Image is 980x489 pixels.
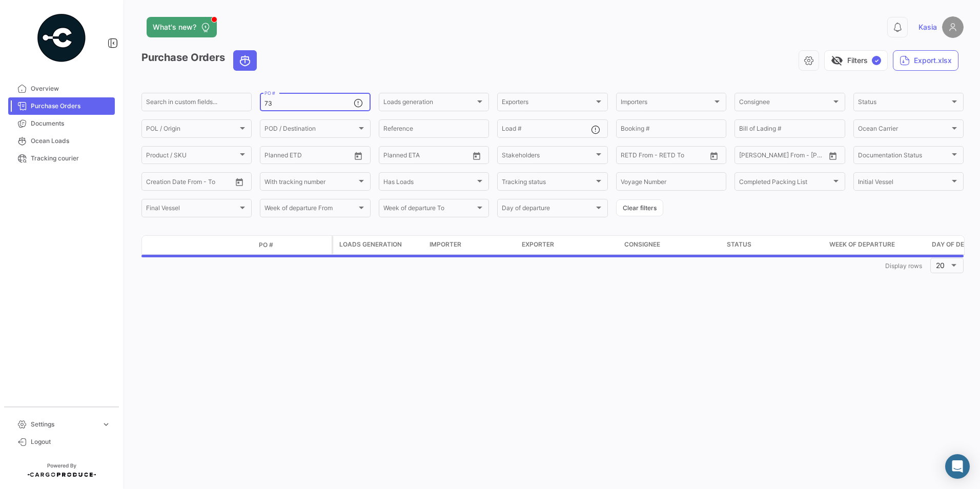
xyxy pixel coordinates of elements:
span: POD / Destination [264,127,356,134]
input: From [383,153,398,160]
datatable-header-cell: Doc. Status [188,241,255,249]
span: Tracking status [502,179,594,187]
span: Logout [31,437,111,446]
span: expand_more [101,420,111,429]
span: Initial Vessel [858,179,950,187]
button: Export.xlsx [893,50,958,71]
span: POL / Origin [146,127,238,134]
span: Final Vessel [146,206,238,213]
span: Purchase Orders [31,101,111,111]
span: Week of departure [829,240,895,249]
span: Ocean Loads [31,136,111,146]
span: Display rows [885,262,922,270]
a: Documents [8,115,115,132]
h3: Purchase Orders [141,50,260,71]
span: Documents [31,119,111,128]
datatable-header-cell: Week of departure [825,236,928,254]
datatable-header-cell: Status [723,236,825,254]
button: Open calendar [351,148,366,164]
span: Consignee [624,240,660,249]
span: ✓ [872,56,881,65]
span: Ocean Carrier [858,127,950,134]
button: Ocean [234,51,256,70]
span: visibility_off [831,54,843,67]
input: To [761,153,802,160]
input: From [146,179,160,187]
span: Importers [621,100,712,107]
img: powered-by.png [36,12,87,64]
span: Loads generation [383,100,475,107]
span: Kasia [918,22,937,32]
input: From [264,153,279,160]
span: Overview [31,84,111,93]
span: Consignee [739,100,831,107]
button: visibility_offFilters✓ [824,50,888,71]
span: PO # [259,240,273,250]
span: Stakeholders [502,153,594,160]
input: To [168,179,209,187]
button: What's new? [147,17,217,37]
button: Open calendar [825,148,841,164]
datatable-header-cell: Transport mode [162,241,188,249]
span: Status [858,100,950,107]
span: Settings [31,420,97,429]
input: To [642,153,683,160]
datatable-header-cell: PO # [255,236,332,254]
a: Tracking courier [8,150,115,167]
button: Clear filters [616,199,663,216]
span: Tracking courier [31,154,111,163]
input: From [621,153,635,160]
a: Ocean Loads [8,132,115,150]
span: Has Loads [383,179,475,187]
input: From [739,153,753,160]
span: Importer [430,240,461,249]
span: What's new? [153,22,196,32]
span: With tracking number [264,179,356,187]
datatable-header-cell: Consignee [620,236,723,254]
span: Product / SKU [146,153,238,160]
span: Documentation Status [858,153,950,160]
button: Open calendar [469,148,484,164]
span: 20 [936,261,945,270]
img: placeholder-user.png [942,16,964,38]
span: Week of departure To [383,206,475,213]
span: Loads generation [339,240,402,249]
a: Purchase Orders [8,97,115,115]
span: Week of departure From [264,206,356,213]
a: Overview [8,80,115,97]
span: Completed Packing List [739,179,831,187]
span: Exporter [522,240,554,249]
span: Day of departure [502,206,594,213]
input: To [286,153,327,160]
button: Open calendar [706,148,722,164]
datatable-header-cell: Loads generation [333,236,425,254]
div: Abrir Intercom Messenger [945,454,970,479]
datatable-header-cell: Importer [425,236,518,254]
datatable-header-cell: Exporter [518,236,620,254]
span: Status [727,240,751,249]
button: Open calendar [232,174,247,190]
input: To [405,153,446,160]
span: Exporters [502,100,594,107]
